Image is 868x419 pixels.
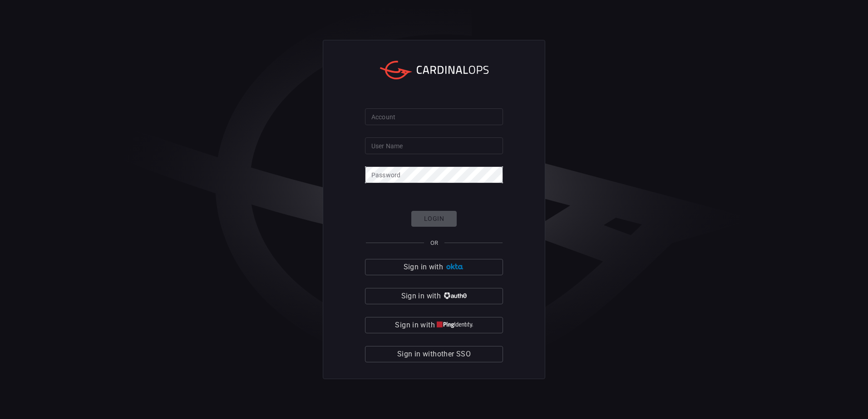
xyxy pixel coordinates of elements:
[401,290,441,302] span: Sign in with
[437,322,473,328] img: quu4iresuhQAAAABJRU5ErkJggg==
[365,317,503,333] button: Sign in with
[365,346,503,362] button: Sign in withother SSO
[365,288,503,304] button: Sign in with
[445,263,464,270] img: Ad5vKXme8s1CQAAAABJRU5ErkJggg==
[365,108,503,125] input: Type your account
[430,239,438,246] span: OR
[365,137,503,154] input: Type your user name
[365,259,503,275] button: Sign in with
[395,319,434,331] span: Sign in with
[397,348,471,361] span: Sign in with other SSO
[443,292,467,299] img: vP8Hhh4KuCH8AavWKdZY7RZgAAAAASUVORK5CYII=
[404,261,443,273] span: Sign in with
